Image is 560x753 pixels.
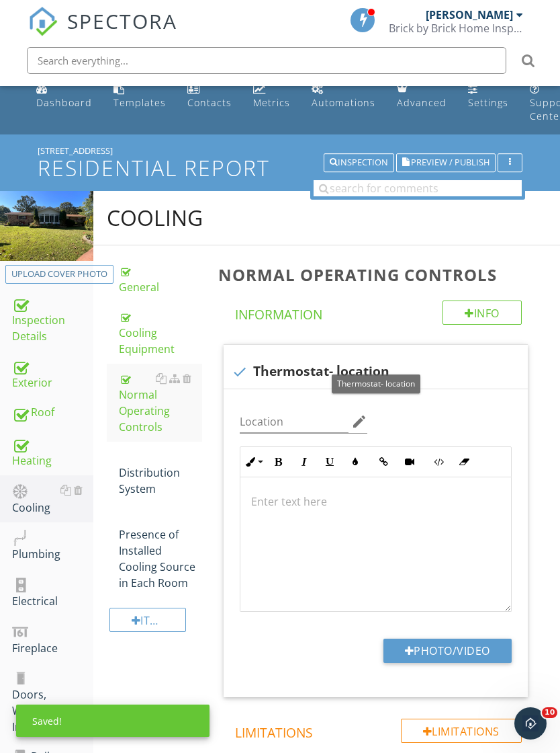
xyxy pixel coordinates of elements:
[31,77,97,116] a: Dashboard
[28,7,58,36] img: The Best Home Inspection Software - Spectora
[107,204,203,231] div: Cooling
[411,159,489,167] span: Preview / Publish
[342,449,368,475] button: Colors
[391,77,452,116] a: Advanced
[119,263,202,295] div: General
[317,449,342,475] button: Underline (⌘U)
[371,449,397,475] button: Insert Link (⌘K)
[291,449,317,475] button: Italic (⌘I)
[463,77,514,116] a: Settings
[312,96,375,109] div: Automations
[12,623,93,656] div: Fireplace
[324,155,394,167] a: Inspection
[119,309,202,357] div: Cooling Equipment
[396,153,496,172] button: Preview / Publish
[389,22,523,35] div: Brick by Brick Home Inspections, LLC
[38,145,522,156] div: [STREET_ADDRESS]
[542,707,557,718] span: 10
[119,370,202,435] div: Normal Operating Controls
[401,719,522,743] div: Limitations
[235,301,522,323] h4: Information
[36,96,92,109] div: Dashboard
[324,153,394,172] button: Inspection
[218,266,539,284] h3: Normal Operating Controls
[240,411,349,433] input: Location
[514,707,547,740] iframe: Intercom live chat
[351,413,367,430] i: edit
[314,180,522,196] input: search for comments
[451,449,477,475] button: Clear Formatting
[383,639,512,663] button: Photo/Video
[396,155,496,167] a: Preview / Publish
[12,529,93,563] div: Plumbing
[253,96,290,109] div: Metrics
[27,47,506,74] input: Search everything...
[12,482,93,516] div: Cooling
[306,77,381,116] a: Automations (Basic)
[67,7,177,35] span: SPECTORA
[108,77,171,116] a: Templates
[468,96,508,109] div: Settings
[397,449,422,475] button: Insert Video
[235,719,522,742] h4: Limitations
[187,96,232,109] div: Contacts
[182,77,237,116] a: Contacts
[119,448,202,497] div: Distribution System
[119,510,202,591] div: Presence of Installed Cooling Source in Each Room
[28,18,177,46] a: SPECTORA
[12,294,93,344] div: Inspection Details
[397,96,447,109] div: Advanced
[240,449,266,475] button: Inline Style
[16,705,209,737] div: Saved!
[38,156,522,180] h1: Residential Report
[113,96,166,109] div: Templates
[5,265,113,284] button: Upload cover photo
[11,268,107,281] div: Upload cover photo
[426,8,513,22] div: [PERSON_NAME]
[248,77,295,116] a: Metrics
[12,358,93,391] div: Exterior
[12,670,93,736] div: Doors, Windows & Interior
[266,449,291,475] button: Bold (⌘B)
[12,435,93,469] div: Heating
[442,301,522,325] div: Info
[426,449,451,475] button: Code View
[337,378,415,389] span: Thermostat- location
[330,158,388,167] div: Inspection
[12,576,93,609] div: Electrical
[109,608,186,632] div: Item
[12,404,93,422] div: Roof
